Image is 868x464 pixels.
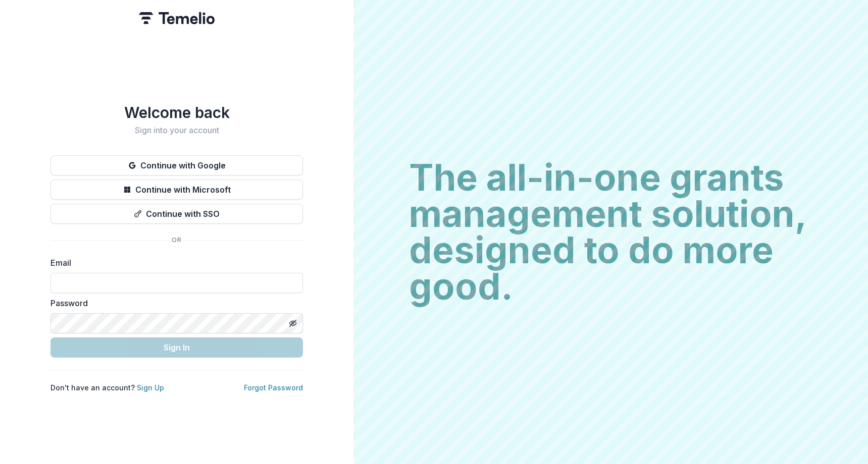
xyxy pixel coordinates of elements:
[50,126,303,135] h2: Sign into your account
[50,257,297,269] label: Email
[50,337,303,358] button: Sign In
[50,297,297,309] label: Password
[139,12,215,24] img: Temelio
[50,155,303,176] button: Continue with Google
[244,383,303,392] a: Forgot Password
[50,180,303,200] button: Continue with Microsoft
[285,315,301,331] button: Toggle password visibility
[137,383,164,392] a: Sign Up
[50,382,164,393] p: Don't have an account?
[50,103,303,122] h1: Welcome back
[50,204,303,224] button: Continue with SSO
